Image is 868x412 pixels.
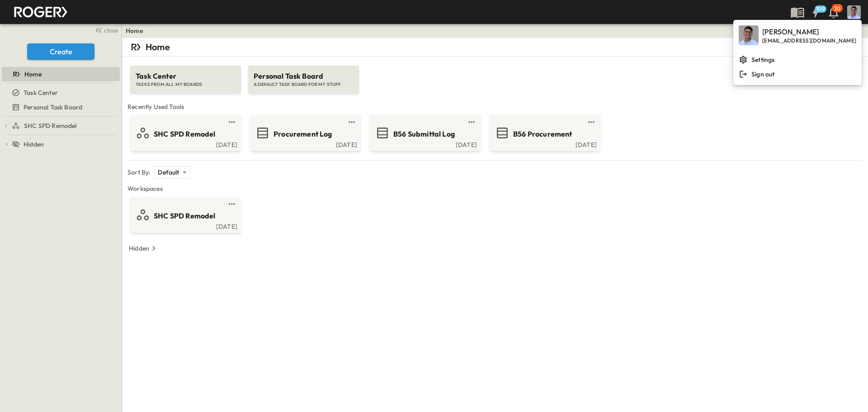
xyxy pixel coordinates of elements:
[762,37,856,44] h6: [EMAIL_ADDRESS][DOMAIN_NAME]
[132,208,237,222] a: SHC SPD Remodel
[247,57,360,93] a: Personal Task BoardA DEFAULT TASK BOARD FOR MY STUFF
[274,129,332,139] span: Procurement Log
[2,68,118,81] a: Home
[586,117,597,128] button: test
[346,117,357,128] button: test
[372,126,477,140] a: B56 Submittal Log
[158,168,179,177] p: Default
[254,81,354,88] span: A DEFAULT TASK BOARD FOR MY STUFF
[129,57,242,93] a: Task CenterTASKS FROM ALL MY BOARDS
[751,55,774,64] h6: Settings
[751,70,774,79] h6: Sign out
[127,184,863,193] span: Workspaces
[466,117,477,128] button: test
[372,140,477,147] a: [DATE]
[393,129,455,139] span: B56 Submittal Log
[132,126,237,140] a: SHC SPD Remodel
[513,129,572,139] span: B56 Procurement
[2,86,118,99] a: Task Center
[127,102,863,111] span: Recently Used Tools
[27,43,94,60] button: Create
[816,5,825,13] h6: 109
[126,26,149,35] nav: breadcrumbs
[146,41,170,53] p: Home
[24,121,77,130] span: SHC SPD Remodel
[127,168,151,177] p: Sort By:
[12,119,118,132] a: SHC SPD Remodel
[491,126,597,140] a: B56 Procurement
[136,81,236,88] span: TASKS FROM ALL MY BOARDS
[24,103,82,112] span: Personal Task Board
[132,140,237,147] a: [DATE]
[154,166,190,179] div: Default
[129,244,149,253] p: Hidden
[2,118,120,133] div: SHC SPD Remodeltest
[2,100,120,114] div: Personal Task Boardtest
[762,26,856,37] h5: [PERSON_NAME]
[254,71,354,81] span: Personal Task Board
[739,25,759,45] img: Profile Picture
[226,117,237,128] button: test
[491,140,597,147] a: [DATE]
[847,5,861,19] img: Profile Picture
[252,126,357,140] a: Procurement Log
[132,222,237,229] a: [DATE]
[226,199,237,209] button: test
[807,4,825,20] button: 109
[834,5,840,12] p: 30
[252,140,357,147] a: [DATE]
[126,26,143,35] a: Home
[24,140,44,149] span: Hidden
[154,129,216,139] span: SHC SPD Remodel
[91,24,120,36] button: close
[125,242,162,255] button: Hidden
[154,211,216,221] span: SHC SPD Remodel
[136,71,236,81] span: Task Center
[104,26,118,35] span: close
[24,70,42,79] span: Home
[24,88,58,97] span: Task Center
[2,101,118,114] a: Personal Task Board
